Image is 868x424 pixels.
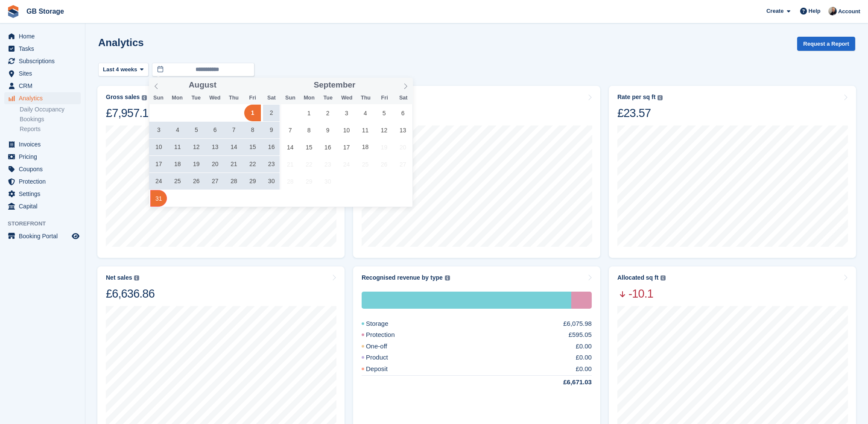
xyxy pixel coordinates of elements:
span: August 22, 2025 [244,156,261,173]
span: Account [838,7,860,16]
span: Settings [19,188,70,200]
div: Protection [571,292,592,309]
div: Storage [362,292,571,309]
span: Booking Portal [19,230,70,242]
div: £6,671.03 [543,377,592,387]
a: menu [4,188,81,200]
div: £6,075.98 [563,319,592,329]
span: Last 4 weeks [103,65,137,74]
span: September 24, 2025 [338,156,355,173]
span: CRM [19,80,70,92]
span: Sun [281,95,300,101]
span: Storefront [8,219,85,228]
a: menu [4,80,81,92]
span: August 2, 2025 [263,105,280,121]
span: Help [809,7,821,15]
img: icon-info-grey-7440780725fd019a000dd9b08b2336e03edf1995a4989e88bcd33f0948082b44.svg [142,95,147,100]
a: Preview store [70,231,81,241]
span: September 18, 2025 [357,139,374,155]
span: Sites [19,67,70,79]
span: August 9, 2025 [263,122,280,138]
span: Fri [375,95,394,101]
span: August 10, 2025 [150,139,167,155]
span: September 12, 2025 [376,122,392,138]
span: Coupons [19,163,70,175]
a: GB Storage [23,4,67,18]
span: Mon [300,95,319,101]
span: August [189,81,216,89]
span: September 17, 2025 [338,139,355,155]
div: Rate per sq ft [617,94,655,101]
span: August 26, 2025 [188,173,205,190]
span: Invoices [19,138,70,150]
input: Year [216,81,243,90]
div: £595.05 [569,330,592,340]
span: Thu [224,95,243,101]
img: Karl Walker [828,7,837,15]
span: Sat [394,95,413,101]
div: £6,636.86 [106,287,155,301]
span: September 3, 2025 [338,105,355,121]
span: August 27, 2025 [207,173,223,190]
span: September 19, 2025 [376,139,392,155]
div: Deposit [362,364,408,374]
div: Product [362,353,409,363]
span: September 13, 2025 [395,122,411,138]
span: September 10, 2025 [338,122,355,138]
a: Bookings [20,115,81,123]
a: Daily Occupancy [20,105,81,114]
a: menu [4,55,81,67]
button: Last 4 weeks [98,63,149,77]
span: August 24, 2025 [150,173,167,190]
span: Analytics [19,92,70,104]
div: Net sales [106,274,132,281]
span: Create [766,7,783,15]
span: Protection [19,175,70,187]
a: menu [4,151,81,163]
span: September 7, 2025 [282,122,298,138]
span: September 28, 2025 [282,173,298,190]
span: September 29, 2025 [301,173,317,190]
span: Capital [19,200,70,212]
span: August 29, 2025 [244,173,261,190]
span: Subscriptions [19,55,70,67]
span: August 31, 2025 [150,190,167,207]
div: Gross sales [106,94,140,101]
span: Tue [187,95,205,101]
span: Sun [149,95,168,101]
span: August 3, 2025 [150,122,167,138]
a: menu [4,230,81,242]
span: August 14, 2025 [225,139,242,155]
span: August 16, 2025 [263,139,280,155]
span: August 11, 2025 [169,139,186,155]
span: August 7, 2025 [225,122,242,138]
span: Mon [168,95,187,101]
span: Fri [243,95,262,101]
div: Allocated sq ft [617,274,658,281]
div: One-off [362,342,408,351]
span: August 21, 2025 [225,156,242,173]
span: August 19, 2025 [188,156,205,173]
input: Year [355,81,382,90]
a: menu [4,30,81,42]
img: icon-info-grey-7440780725fd019a000dd9b08b2336e03edf1995a4989e88bcd33f0948082b44.svg [445,275,450,281]
span: Thu [356,95,375,101]
div: Recognised revenue by type [362,274,443,281]
span: Pricing [19,151,70,163]
span: September [314,81,356,89]
span: August 30, 2025 [263,173,280,190]
div: £7,957.15 [106,106,155,120]
span: August 18, 2025 [169,156,186,173]
span: September 11, 2025 [357,122,374,138]
span: -10.1 [617,287,666,301]
span: August 25, 2025 [169,173,186,190]
span: September 2, 2025 [319,105,336,121]
a: Reports [20,125,81,133]
div: Storage [362,319,409,329]
span: September 21, 2025 [282,156,298,173]
span: September 8, 2025 [301,122,317,138]
span: Tue [319,95,337,101]
img: stora-icon-8386f47178a22dfd0bd8f6a31ec36ba5ce8667c1dd55bd0f319d3a0aa187defe.svg [7,5,20,18]
div: £23.57 [617,106,663,120]
img: icon-info-grey-7440780725fd019a000dd9b08b2336e03edf1995a4989e88bcd33f0948082b44.svg [660,275,666,281]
